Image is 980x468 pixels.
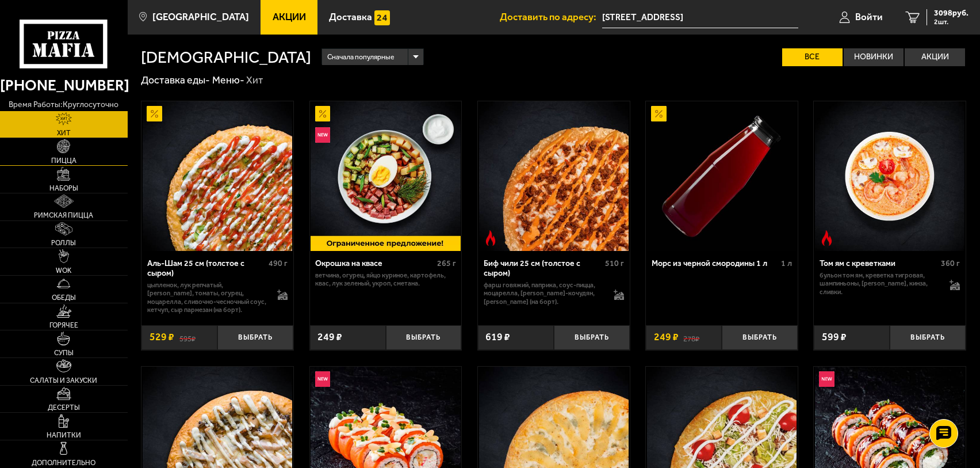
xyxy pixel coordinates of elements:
img: Акционный [147,106,162,121]
img: Острое блюдо [819,230,834,246]
span: Роллы [51,239,76,246]
a: Меню- [212,74,244,86]
span: Акции [273,12,306,22]
label: Акции [905,48,965,66]
div: Морс из черной смородины 1 л [652,258,778,268]
span: Горячее [49,322,78,329]
span: Доставка [329,12,372,22]
a: Острое блюдоБиф чили 25 см (толстое с сыром) [478,101,630,251]
span: 510 г [605,258,624,268]
span: Войти [855,12,883,22]
img: Акционный [651,106,667,121]
span: Римская пицца [34,212,93,219]
p: ветчина, огурец, яйцо куриное, картофель, квас, лук зеленый, укроп, сметана. [315,271,455,287]
img: Окрошка на квасе [311,101,460,251]
img: Новинка [819,371,834,387]
button: Выбрать [217,325,293,350]
label: Новинки [844,48,904,66]
img: Акционный [315,106,331,121]
p: цыпленок, лук репчатый, [PERSON_NAME], томаты, огурец, моцарелла, сливочно-чесночный соус, кетчуп... [147,281,267,314]
div: Биф чили 25 см (толстое с сыром) [484,258,602,278]
span: Наборы [49,185,78,192]
a: АкционныйМорс из черной смородины 1 л [646,101,798,251]
div: Аль-Шам 25 см (толстое с сыром) [147,258,266,278]
img: Аль-Шам 25 см (толстое с сыром) [143,101,292,251]
span: Дополнительно [32,459,95,466]
img: Острое блюдо [483,230,499,246]
h1: [DEMOGRAPHIC_DATA] [141,49,311,65]
button: Выбрать [890,325,966,350]
span: Пицца [51,157,76,164]
span: 529 ₽ [150,332,174,343]
div: Окрошка на квасе [315,258,434,268]
div: Том ям с креветками [820,258,938,268]
span: 599 ₽ [822,332,847,343]
input: Ваш адрес доставки [602,7,798,28]
span: Супы [54,349,74,356]
button: Выбрать [722,325,798,350]
img: 15daf4d41897b9f0e9f617042186c801.svg [374,10,390,26]
a: Острое блюдоТом ям с креветками [814,101,966,251]
button: Выбрать [386,325,462,350]
img: Новинка [315,127,331,143]
s: 595 ₽ [179,332,196,343]
span: 3098 руб. [934,9,968,17]
span: [GEOGRAPHIC_DATA] [152,12,249,22]
p: фарш говяжий, паприка, соус-пицца, моцарелла, [PERSON_NAME]-кочудян, [PERSON_NAME] (на борт). [484,281,603,306]
button: Выбрать [554,325,630,350]
img: Биф чили 25 см (толстое с сыром) [479,101,629,251]
a: АкционныйАль-Шам 25 см (толстое с сыром) [141,101,293,251]
span: 1 л [781,258,792,268]
span: Сначала популярные [327,47,395,67]
a: Доставка еды- [141,74,210,86]
span: 619 ₽ [485,332,510,343]
label: Все [782,48,843,66]
span: 490 г [269,258,288,268]
p: бульон том ям, креветка тигровая, шампиньоны, [PERSON_NAME], кинза, сливки. [820,271,939,296]
a: АкционныйНовинкаОкрошка на квасе [310,101,462,251]
span: Напитки [47,432,81,439]
span: WOK [56,267,71,274]
s: 278 ₽ [683,332,699,343]
span: Доставить по адресу: [500,12,602,22]
span: 265 г [437,258,456,268]
span: Обеды [52,294,76,301]
div: Хит [246,74,263,87]
img: Том ям с креветками [815,101,964,251]
span: Хит [57,130,71,136]
span: Десерты [48,404,80,411]
img: Новинка [315,371,331,387]
span: 249 ₽ [654,332,679,343]
span: 2 шт. [934,18,968,25]
span: 360 г [941,258,960,268]
span: Салаты и закуски [30,377,97,384]
img: Морс из черной смородины 1 л [647,101,797,251]
span: 249 ₽ [317,332,342,343]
